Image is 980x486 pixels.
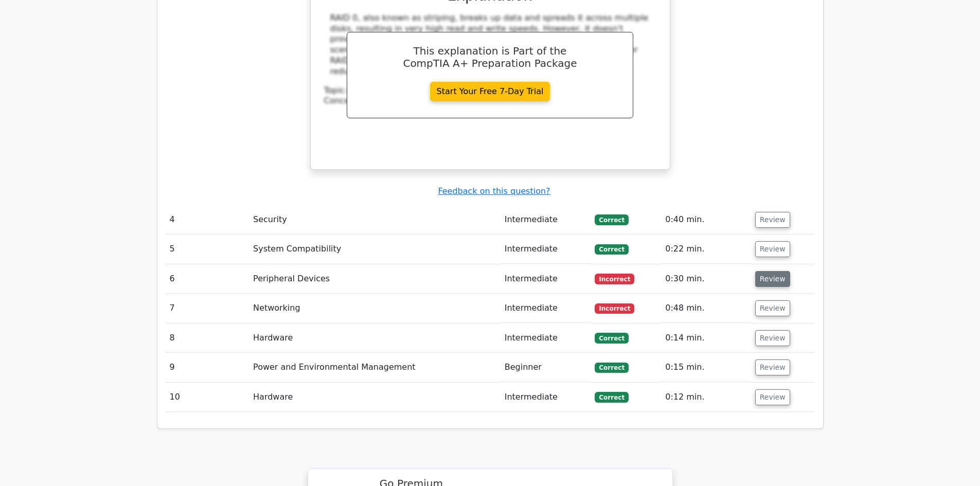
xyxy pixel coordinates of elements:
button: Review [755,389,790,405]
td: Beginner [501,353,591,382]
button: Review [755,300,790,316]
td: Networking [249,294,501,323]
span: Incorrect [595,274,634,284]
div: Topic: [324,85,656,96]
td: Intermediate [501,323,591,353]
div: RAID 0, also known as striping, breaks up data and spreads it across multiple disks, resulting in... [330,13,650,77]
div: Concept: [324,96,656,106]
td: Hardware [249,323,501,353]
td: 0:15 min. [661,353,751,382]
td: Hardware [249,383,501,412]
a: Feedback on this question? [438,186,550,196]
td: 0:40 min. [661,205,751,235]
td: 9 [166,353,250,382]
td: Security [249,205,501,235]
td: Power and Environmental Management [249,353,501,382]
td: Peripheral Devices [249,264,501,294]
td: 5 [166,235,250,264]
td: 4 [166,205,250,235]
span: Correct [595,244,628,255]
button: Review [755,212,790,228]
td: Intermediate [501,205,591,235]
td: 0:48 min. [661,294,751,323]
span: Correct [595,363,628,373]
td: 7 [166,294,250,323]
td: Intermediate [501,383,591,412]
a: Start Your Free 7-Day Trial [430,82,550,101]
td: 0:30 min. [661,264,751,294]
span: Correct [595,333,628,343]
button: Review [755,241,790,257]
td: 0:22 min. [661,235,751,264]
span: Incorrect [595,303,634,314]
td: 10 [166,383,250,412]
span: Correct [595,214,628,225]
td: 0:12 min. [661,383,751,412]
td: System Compatibility [249,235,501,264]
span: Correct [595,392,628,402]
td: 6 [166,264,250,294]
button: Review [755,330,790,346]
td: 8 [166,323,250,353]
button: Review [755,359,790,375]
button: Review [755,271,790,287]
td: Intermediate [501,235,591,264]
td: 0:14 min. [661,323,751,353]
td: Intermediate [501,264,591,294]
td: Intermediate [501,294,591,323]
